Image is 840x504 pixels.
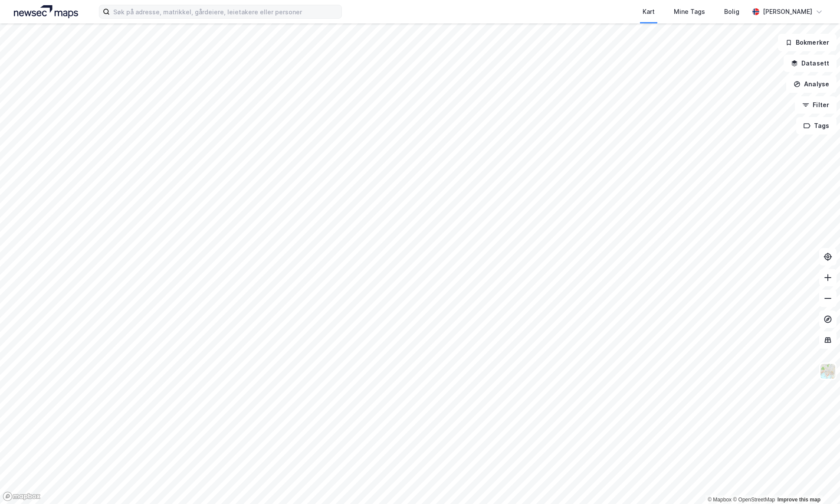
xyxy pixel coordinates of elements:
[110,5,341,18] input: Søk på adresse, matrikkel, gårdeiere, leietakere eller personer
[778,34,837,51] button: Bokmerker
[797,462,840,504] div: Kontrollprogram for chat
[796,117,837,134] button: Tags
[795,96,837,114] button: Filter
[14,5,78,18] img: logo.a4113a55bc3d86da70a041830d287a7e.svg
[786,75,837,93] button: Analyse
[724,7,739,17] div: Bolig
[643,7,655,17] div: Kart
[778,497,820,503] a: Improve this map
[3,491,41,501] a: Mapbox homepage
[784,55,837,72] button: Datasett
[708,497,732,503] a: Mapbox
[797,462,840,504] iframe: Chat Widget
[820,363,836,380] img: Z
[733,497,775,503] a: OpenStreetMap
[763,7,812,17] div: [PERSON_NAME]
[674,7,705,17] div: Mine Tags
